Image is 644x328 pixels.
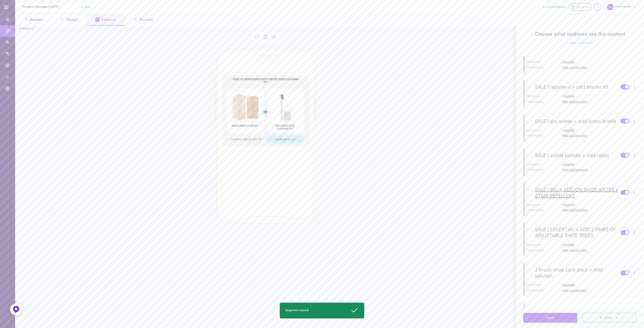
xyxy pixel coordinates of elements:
[562,60,575,64] span: 1 bundle
[253,315,265,324] span: Undo
[535,187,621,199] div: SALE | SIG > ADD ON SHOE WATER + STAIN REPELLENT
[562,208,587,212] span: Has custom text
[567,41,593,45] button: + Add Segment
[527,66,544,69] span: Messaging:
[562,249,587,252] span: Has custom text
[562,134,587,137] span: Has custom text
[227,78,304,83] div: Save 15% When Paired With Our Dry Suede Cleaning Kit
[243,138,252,141] span: $35.76
[527,243,541,246] span: Assigned:
[527,100,544,103] span: Messaging:
[605,2,639,12] div: Reshoevn8r
[523,222,640,256] div: SALE | ESSENTIAL > ADD 2 PAIRS OF ADJUSTABLE SHOE TREESAssigned:1 bundleMessaging:Has custom text
[569,3,592,11] a: My Store
[523,114,640,142] div: SALE | dry suede > add brass bristleAssigned:1 bundleMessaging:Has custom text
[562,283,575,287] span: 1 bundle
[523,262,640,297] div: 3 brush shoe care pack > Add solutionAssigned:1 bundleMessaging:Has custom text
[265,315,278,324] span: Redo
[527,283,541,287] span: Assigned:
[81,5,91,9] span: Live
[527,163,541,166] span: Assigned:
[12,306,20,313] img: Feedback Button
[562,95,575,98] span: 1 bundle
[262,109,269,116] span: +
[562,163,575,166] span: 1 bundle
[535,227,621,239] div: SALE | ESSENTIAL > ADD 2 PAIRS OF ADJUSTABLE SHOE TREES
[604,316,612,320] span: Live
[523,31,636,38] span: Choose what audience see this content
[543,5,569,9] a: 6 Live Assets
[562,289,587,292] span: Has custom text
[527,208,544,212] span: Messaging:
[95,18,99,22] span: 3
[562,100,587,103] span: Has custom text
[543,5,566,9] button: 6 Live Assets
[562,66,587,69] span: Has custom text
[23,5,81,9] span: Product Bundles [DATE]
[285,308,309,313] span: Segment saved
[527,203,541,206] span: Assigned:
[594,3,601,11] div: Knowledge center
[527,129,541,132] span: Assigned:
[527,289,544,292] span: Messaging:
[527,95,541,98] span: Assigned:
[535,119,616,125] div: SALE | dry suede > add brass bristle
[527,249,544,252] span: Messaging:
[52,14,87,26] button: 2Design
[527,60,541,64] span: Assigned:
[535,307,557,313] div: All Visitors
[60,18,64,22] span: 2
[266,135,304,143] div: Add Bundle to Cart
[562,129,575,132] span: 1 bundle
[253,138,262,141] span: $32.78
[562,168,587,171] span: Has custom text
[535,267,621,279] div: 3 brush shoe care pack > Add solution
[133,18,137,22] span: 4
[230,138,243,141] div: Total Price:
[527,134,544,137] span: Messaging:
[535,84,609,90] div: SALE | repellent > add starter kit
[269,124,301,131] span: DRY SUEDE SHOE CLEANING KIT
[523,182,640,216] div: SALE | SIG > ADD ON SHOE WATER + STAIN REPELLENTAssigned:1 bundleMessaging:Has custom text
[535,153,609,159] div: SALE | suede bundle > add repel
[562,243,575,246] span: 1 bundle
[19,27,29,31] div: b-18265
[562,203,575,206] span: 1 bundle
[523,45,640,74] div: SALE | mink > add horsehairAssigned:1 bundleMessaging:Has custom text
[15,14,52,26] button: 1Bundles
[24,18,28,22] span: 1
[523,80,640,108] div: SALE | repellent > add starter kitAssigned:1 bundleMessaging:Has custom text
[523,148,640,176] div: SALE | suede bundle > add repelAssigned:1 bundleMessaging:Has custom text
[582,313,636,322] button: Live
[87,14,125,26] button: 3Behavior
[229,124,261,128] span: BRASS BRISTLE BRUSH
[523,313,577,323] button: Save
[527,168,544,171] span: Messaging:
[125,14,162,26] button: 4Position
[577,5,590,10] span: My Store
